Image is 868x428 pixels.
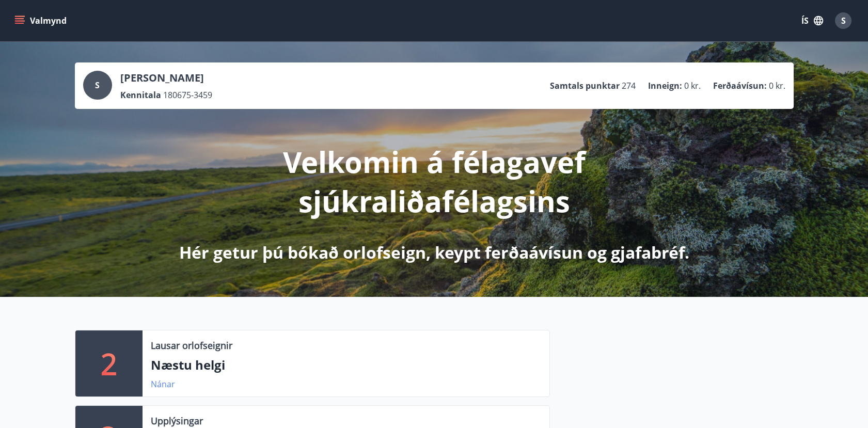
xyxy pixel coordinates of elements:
p: 2 [101,344,117,383]
p: Næstu helgi [151,356,541,374]
span: 274 [622,80,636,91]
button: menu [12,11,71,30]
span: 180675-3459 [163,89,212,101]
span: S [95,80,100,91]
p: Velkomin á félagavef sjúkraliðafélagsins [162,142,707,220]
p: [PERSON_NAME] [120,71,212,85]
span: S [841,15,846,26]
p: Samtals punktar [550,80,620,91]
button: ÍS [796,11,829,30]
p: Lausar orlofseignir [151,339,232,352]
a: Nánar [151,378,175,390]
p: Hér getur þú bókað orlofseign, keypt ferðaávísun og gjafabréf. [179,241,689,264]
p: Inneign : [648,80,682,91]
p: Upplýsingar [151,414,203,427]
span: 0 kr. [684,80,701,91]
p: Ferðaávísun : [713,80,767,91]
button: S [831,8,856,33]
span: 0 kr. [769,80,785,91]
p: Kennitala [120,89,161,101]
